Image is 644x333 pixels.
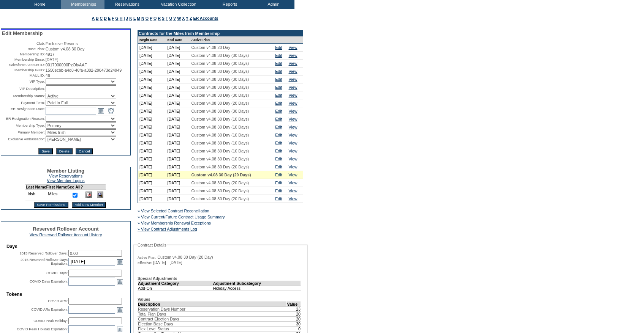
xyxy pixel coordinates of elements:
[30,280,68,283] label: COVID Days Expiration:
[289,109,297,113] a: View
[275,149,282,153] a: Edit
[289,125,297,129] a: View
[191,149,249,153] span: Custom v4.08 30 Day (10 Days)
[138,322,173,326] span: Election Base Days
[2,41,45,46] td: Club:
[2,100,45,106] td: Payment Term:
[138,36,166,44] td: Begin Date
[67,185,83,190] td: See All?
[166,36,190,44] td: End Date
[289,149,297,153] a: View
[177,16,181,20] a: W
[47,168,85,174] span: Member Listing
[6,292,125,297] td: Tokens
[25,190,46,201] td: Irish
[287,326,301,331] td: 0
[2,73,45,78] td: MAUL ID:
[138,60,166,68] td: [DATE]
[158,16,161,20] a: R
[166,139,190,147] td: [DATE]
[92,16,95,20] a: A
[166,179,190,187] td: [DATE]
[191,101,249,105] span: Custom v4.08 30 Day (20 Days)
[289,93,297,97] a: View
[46,63,87,67] span: 0017000000PzOfyAAF
[138,215,225,219] a: » View Current/Future Contract Usage Summary
[275,141,282,145] a: Edit
[46,41,78,46] span: Exclusive Resorts
[289,53,297,58] a: View
[166,44,190,52] td: [DATE]
[275,173,282,177] a: Edit
[166,99,190,107] td: [DATE]
[31,308,68,311] label: COVID ARs Expiration:
[275,45,282,50] a: Edit
[166,68,190,75] td: [DATE]
[213,281,301,286] td: Adjustment Subcategory
[112,16,114,20] a: F
[191,69,249,74] span: Custom v4.08 30 Day (30 Days)
[47,178,84,183] a: View Member Logins
[138,115,166,123] td: [DATE]
[275,61,282,66] a: Edit
[275,53,282,58] a: Edit
[138,276,177,281] b: Special Adjustments
[137,243,167,247] legend: Contract Details
[289,181,297,185] a: View
[138,83,166,91] td: [DATE]
[2,123,45,129] td: Membership Type:
[287,316,301,321] td: 20
[191,141,249,145] span: Custom v4.08 30 Day (10 Days)
[2,93,45,99] td: Membership Status:
[191,77,249,82] span: Custom v4.08 30 Day (30 Days)
[191,125,249,129] span: Custom v4.08 30 Day (10 Days)
[138,255,156,260] span: Active Plan:
[6,244,125,249] td: Days
[157,255,213,259] span: Custom v4.08 30 Day (20 Day)
[166,16,168,20] a: T
[193,16,218,20] a: ER Accounts
[129,16,132,20] a: K
[186,16,188,20] a: Y
[120,16,123,20] a: H
[191,61,249,66] span: Custom v4.08 30 Day (30 Days)
[137,16,140,20] a: M
[2,52,45,57] td: Membership ID:
[191,85,249,90] span: Custom v4.08 30 Day (30 Days)
[166,131,190,139] td: [DATE]
[138,195,166,203] td: [DATE]
[289,77,297,82] a: View
[191,196,249,201] span: Custom v4.08 30 Day (20 Days)
[116,258,124,266] a: Open the calendar popup.
[116,305,124,314] a: Open the calendar popup.
[287,321,301,326] td: 30
[48,299,68,303] label: COVID ARs:
[2,116,45,122] td: ER Resignation Reason:
[138,155,166,163] td: [DATE]
[191,53,249,58] span: Custom v4.08 30 Day (30 Days)
[97,107,105,115] a: Open the calendar popup.
[138,209,209,213] a: » View Selected Contract Reconciliation
[191,45,230,50] span: Custom v4.08 20 Day
[287,311,301,316] td: 20
[166,195,190,203] td: [DATE]
[289,173,297,177] a: View
[17,327,68,331] label: COVID Peak Holiday Expiration:
[138,286,213,291] td: Add-On
[191,188,249,193] span: Custom v4.08 30 Day (20 Days)
[275,188,282,193] a: Edit
[138,91,166,99] td: [DATE]
[138,327,169,331] span: Flex Level Status
[289,85,297,90] a: View
[2,63,45,67] td: Salesforce Account ID:
[213,286,301,291] td: Holiday Access
[166,91,190,99] td: [DATE]
[2,136,45,142] td: Exclusive Ambassador:
[46,271,68,275] label: COVID Days:
[138,147,166,155] td: [DATE]
[33,226,99,232] span: Reserved Rollover Account
[138,99,166,107] td: [DATE]
[19,251,68,255] label: 2015 Reserved Rollover Days:
[141,16,144,20] a: N
[138,221,211,225] a: » View Membership Renewal Exceptions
